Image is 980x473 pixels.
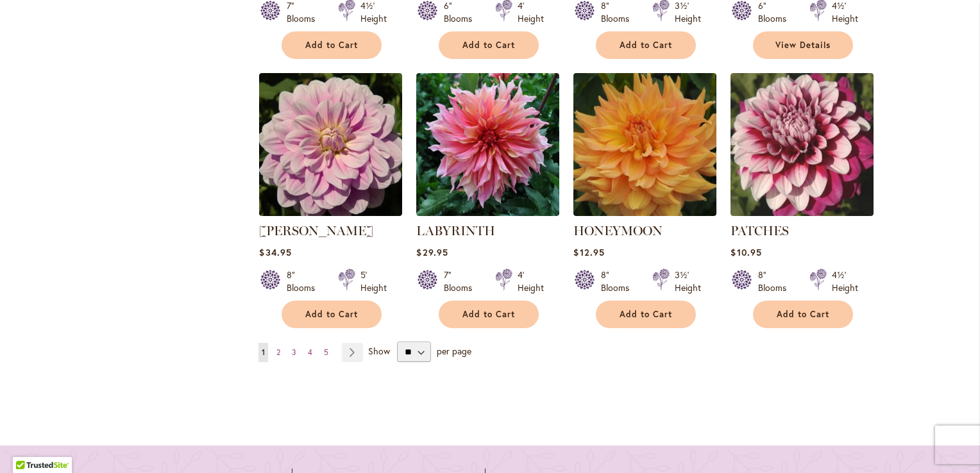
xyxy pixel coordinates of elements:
[439,31,539,59] button: Add to Cart
[753,31,853,59] a: View Details
[305,343,316,362] a: 4
[675,269,701,294] div: 3½' Height
[292,347,296,357] span: 3
[368,345,390,357] span: Show
[601,269,637,294] div: 8" Blooms
[259,246,291,258] span: $34.95
[308,347,312,357] span: 4
[437,345,471,357] span: per page
[573,223,663,238] a: HONEYMOON
[620,309,672,320] span: Add to Cart
[731,73,874,216] img: Patches
[439,301,539,328] button: Add to Cart
[573,246,604,258] span: $12.95
[462,309,515,320] span: Add to Cart
[282,301,382,328] button: Add to Cart
[731,206,874,219] a: Patches
[620,40,672,51] span: Add to Cart
[753,301,853,328] button: Add to Cart
[775,40,831,51] span: View Details
[731,246,761,258] span: $10.95
[324,347,328,357] span: 5
[596,301,696,328] button: Add to Cart
[573,73,716,216] img: Honeymoon
[758,269,794,294] div: 8" Blooms
[832,269,858,294] div: 4½' Height
[462,40,515,51] span: Add to Cart
[573,206,716,219] a: Honeymoon
[416,246,448,258] span: $29.95
[596,31,696,59] button: Add to Cart
[444,269,480,294] div: 7" Blooms
[282,31,382,59] button: Add to Cart
[276,347,280,357] span: 2
[259,223,373,238] a: [PERSON_NAME]
[262,347,265,357] span: 1
[305,40,358,51] span: Add to Cart
[259,206,402,219] a: Randi Dawn
[273,343,283,362] a: 2
[416,206,559,219] a: Labyrinth
[259,73,402,216] img: Randi Dawn
[10,427,46,463] iframe: Launch Accessibility Center
[518,269,544,294] div: 4' Height
[416,73,559,216] img: Labyrinth
[289,343,300,362] a: 3
[287,269,323,294] div: 8" Blooms
[731,223,789,238] a: PATCHES
[305,309,358,320] span: Add to Cart
[777,309,829,320] span: Add to Cart
[416,223,495,238] a: LABYRINTH
[360,269,387,294] div: 5' Height
[321,343,332,362] a: 5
